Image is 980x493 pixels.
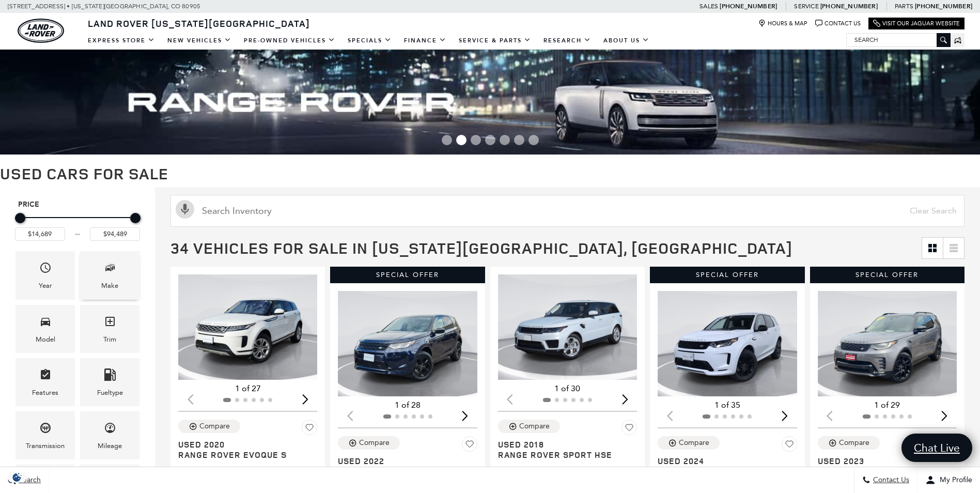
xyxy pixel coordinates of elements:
div: Compare [359,438,390,448]
div: Compare [679,438,709,448]
button: details tab [254,460,311,483]
div: 1 / 2 [178,274,319,380]
div: 1 / 2 [498,274,639,380]
div: 1 / 2 [658,291,798,396]
div: 1 / 2 [338,291,478,396]
span: Go to slide 5 [500,135,510,145]
img: 2022 Land Rover Discovery Sport S R-Dynamic 1 [338,291,478,396]
img: 2020 Land Rover Range Rover Evoque S 1 [178,274,319,380]
a: Visit Our Jaguar Website [873,20,960,27]
a: land-rover [18,19,64,43]
div: Compare [839,438,869,448]
div: Next slide [618,388,632,410]
button: Compare Vehicle [338,436,400,450]
input: Search [847,34,950,46]
a: Hours & Map [758,20,807,27]
div: Next slide [778,404,792,427]
a: [PHONE_NUMBER] [720,2,777,10]
a: Chat Live [901,434,972,462]
a: [STREET_ADDRESS] • [US_STATE][GEOGRAPHIC_DATA], CO 80905 [8,3,200,10]
a: Finance [398,32,453,50]
span: Sales [699,3,718,10]
button: Save Vehicle [462,436,477,456]
svg: Click to toggle on voice search [176,200,194,219]
input: Maximum [90,227,140,241]
span: Mileage [104,419,116,440]
span: Fueltype [104,366,116,387]
div: Fueltype [97,387,123,398]
div: Transmission [26,440,65,452]
section: Click to Open Cookie Consent Modal [5,472,29,483]
span: Model [39,313,52,334]
div: 1 of 29 [818,399,957,411]
button: Save Vehicle [782,436,797,456]
a: Specials [341,32,398,50]
div: 1 of 27 [178,383,317,394]
a: Used 2020Range Rover Evoque S [178,439,317,460]
div: Compare [519,422,550,431]
div: Features [32,387,58,398]
button: Open user profile menu [917,467,980,493]
div: Price [15,209,140,241]
span: Chat Live [909,441,965,455]
nav: Main Navigation [82,32,656,50]
div: ModelModel [15,305,75,353]
button: Compare Vehicle [658,436,720,450]
span: Go to slide 2 [456,135,466,145]
img: Opt-Out Icon [5,472,29,483]
span: Parts [895,3,913,10]
div: Special Offer [810,267,965,283]
button: Save Vehicle [302,420,317,439]
a: Service & Parts [453,32,537,50]
div: Model [36,334,55,345]
img: 2018 Land Rover Range Rover Sport HSE 1 [498,274,639,380]
div: 1 / 2 [818,291,958,396]
a: Used 2018Range Rover Sport HSE [498,439,637,460]
a: Contact Us [815,20,861,27]
div: MileageMileage [80,411,139,459]
div: Maximum Price [130,213,141,223]
img: Land Rover [18,19,64,43]
div: 1 of 35 [658,399,797,411]
img: 2024 Land Rover Discovery Sport S 1 [658,291,798,396]
span: Range Rover Evoque S [178,450,309,460]
span: Go to slide 1 [442,135,452,145]
span: Used 2020 [178,439,309,450]
img: 2023 Land Rover Discovery HSE R-Dynamic 1 [818,291,958,396]
div: MakeMake [80,251,139,299]
span: Go to slide 4 [485,135,495,145]
span: Used 2024 [658,456,789,466]
div: 1 of 30 [498,383,637,394]
span: Go to slide 7 [528,135,539,145]
span: Features [39,366,52,387]
a: Research [537,32,597,50]
h5: Price [18,200,137,209]
span: Year [39,259,52,280]
span: Used 2022 [338,456,469,466]
div: Next slide [938,404,952,427]
div: Compare [199,422,230,431]
div: 1 of 28 [338,399,477,411]
button: Save Vehicle [621,420,637,439]
div: Make [101,280,118,291]
button: Compare Vehicle [498,420,560,433]
a: Used 2024Discovery Sport S [658,456,797,476]
a: Used 2022Discovery Sport S R-Dynamic [338,456,477,487]
div: Year [39,280,52,291]
span: 34 Vehicles for Sale in [US_STATE][GEOGRAPHIC_DATA], [GEOGRAPHIC_DATA] [170,237,792,258]
span: Service [794,3,818,10]
div: Special Offer [650,267,804,283]
input: Search Inventory [170,195,965,227]
div: YearYear [15,251,75,299]
a: Pre-Owned Vehicles [238,32,341,50]
span: Go to slide 3 [471,135,481,145]
a: [PHONE_NUMBER] [820,2,878,10]
span: Range Rover Sport HSE [498,450,629,460]
div: Special Offer [330,267,485,283]
a: About Us [597,32,656,50]
span: Go to slide 6 [514,135,524,145]
div: FeaturesFeatures [15,358,75,406]
span: Transmission [39,419,52,440]
div: Next slide [298,388,312,410]
span: Land Rover [US_STATE][GEOGRAPHIC_DATA] [88,17,310,29]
